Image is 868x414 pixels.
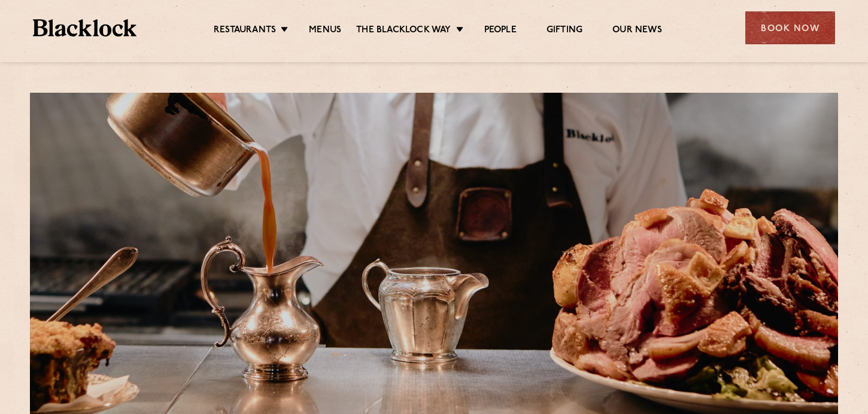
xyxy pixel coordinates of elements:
a: Restaurants [214,25,276,38]
img: BL_Textured_Logo-footer-cropped.svg [33,19,136,36]
a: Our News [612,25,662,38]
a: Gifting [547,25,582,38]
a: Menus [309,25,341,38]
a: The Blacklock Way [356,25,451,38]
a: People [484,25,517,38]
div: Book Now [745,11,835,44]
